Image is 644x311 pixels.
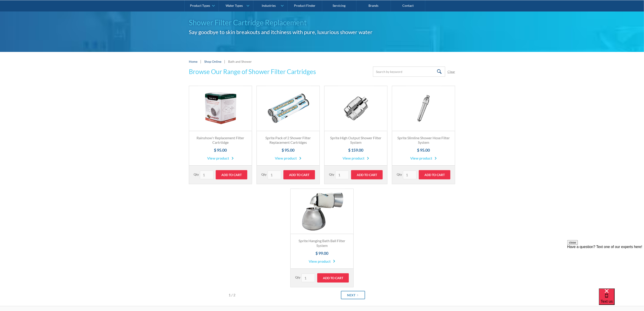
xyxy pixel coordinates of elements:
input: Add to Cart [351,170,383,179]
a: Shop Online [204,59,221,64]
label: Qty [295,275,300,280]
h3: Sprite Pack of 2 Shower Filter Replacement Cartridges [261,136,315,145]
input: Add to Cart [283,170,315,179]
h3: Sprite Hanging Bath Ball Filter System [295,239,349,248]
h4: $ 95.00 [194,147,247,153]
label: Qty [329,172,334,177]
h4: $ 95.00 [261,147,315,153]
label: Qty [194,172,199,177]
input: Add to Cart [419,170,450,179]
a: View product [343,155,369,161]
a: Product Types [185,0,219,12]
a: Home [189,59,197,64]
a: Water Types [219,0,253,12]
a: View product [309,259,335,264]
div: Next [347,293,355,297]
input: Search by keyword [373,67,445,77]
input: Add to Cart [317,273,349,283]
a: View product [275,155,301,161]
input: Add to Cart [216,170,247,179]
a: View product [410,155,437,161]
iframe: podium webchat widget bubble [599,288,644,311]
div: | [200,59,202,64]
div: Bath and Shower [228,59,252,64]
div: Water Types [226,4,243,8]
a: Clear [447,69,455,74]
label: Qty [397,172,402,177]
label: Qty [261,172,266,177]
a: View product [207,155,234,161]
h3: Browse Our Range of Shower Filter Cartridges [189,67,316,76]
div: Page 1 of 2 [189,292,275,298]
form: Email Form [373,67,455,77]
h4: $ 95.00 [397,147,450,153]
a: Brands [357,0,391,12]
h3: Rainshow'r Replacement Filter Cartrtidge [194,136,247,145]
div: Industries [262,4,276,8]
a: Product Finder [288,0,322,12]
a: Industries [253,0,287,12]
a: Servicing [322,0,357,12]
div: | [224,59,226,64]
div: List [189,287,455,299]
iframe: podium webchat widget prompt [567,240,644,294]
div: Product Types [190,4,210,8]
h2: Say goodbye to skin breakouts and itchiness with pure, luxurious shower water [189,28,455,36]
h3: Sprite Slimline Shower Hose Filter System [397,136,450,145]
h3: Sprite High Output Shower Filter System [329,136,383,145]
a: Next Page [341,291,365,299]
a: Contact [391,0,425,12]
h4: $ 159.00 [329,147,383,153]
h4: $ 99.00 [295,250,349,256]
h1: Shower Filter Cartridge Replacement [189,17,455,28]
